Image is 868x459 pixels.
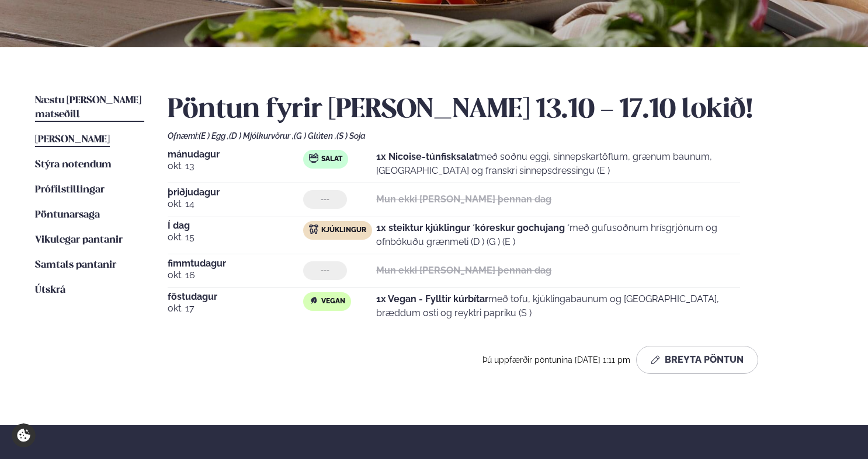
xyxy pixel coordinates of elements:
span: Vegan [321,297,345,306]
span: okt. 13 [168,159,303,173]
span: [PERSON_NAME] [35,135,110,145]
span: Prófílstillingar [35,185,105,195]
strong: 1x steiktur kjúklingur ´kóreskur gochujang ´ [376,222,570,233]
a: Vikulegar pantanir [35,233,123,247]
p: með gufusoðnum hrísgrjónum og ofnbökuðu grænmeti (D ) (G ) (E ) [376,221,740,249]
span: --- [321,195,329,204]
a: Cookie settings [12,423,36,447]
span: þriðjudagur [168,188,303,197]
h2: Pöntun fyrir [PERSON_NAME] 13.10 - 17.10 lokið! [168,94,833,127]
span: Salat [321,155,342,164]
a: Prófílstillingar [35,183,105,197]
a: Stýra notendum [35,158,112,172]
span: Þú uppfærðir pöntunina [DATE] 1:11 pm [482,355,631,365]
span: okt. 17 [168,302,303,316]
span: Pöntunarsaga [35,210,100,220]
div: Ofnæmi: [168,131,833,141]
span: (G ) Glúten , [294,131,336,141]
span: (D ) Mjólkurvörur , [229,131,294,141]
span: Næstu [PERSON_NAME] matseðill [35,96,141,120]
span: Útskrá [35,285,65,295]
span: okt. 16 [168,268,303,282]
strong: Mun ekki [PERSON_NAME] þennan dag [376,194,551,205]
span: (S ) Soja [336,131,366,141]
img: Vegan.svg [309,296,318,305]
span: --- [321,266,329,275]
span: Vikulegar pantanir [35,235,123,245]
strong: 1x Vegan - Fylltir kúrbítar [376,293,488,304]
strong: 1x Nicoise-túnfisksalat [376,151,478,162]
img: chicken.svg [309,225,318,234]
a: Pöntunarsaga [35,208,100,222]
span: fimmtudagur [168,259,303,268]
span: okt. 14 [168,197,303,211]
p: með soðnu eggi, sinnepskartöflum, grænum baunum, [GEOGRAPHIC_DATA] og franskri sinnepsdressingu (E ) [376,150,740,178]
img: salad.svg [309,153,318,163]
a: [PERSON_NAME] [35,133,110,147]
button: Breyta Pöntun [636,346,758,374]
a: Útskrá [35,283,65,297]
a: Samtals pantanir [35,258,116,272]
span: okt. 15 [168,230,303,244]
a: Næstu [PERSON_NAME] matseðill [35,94,144,122]
span: föstudagur [168,292,303,302]
span: (E ) Egg , [199,131,229,141]
span: Kjúklingur [321,226,366,235]
p: með tofu, kjúklingabaunum og [GEOGRAPHIC_DATA], bræddum osti og reyktri papriku (S ) [376,292,740,320]
span: Samtals pantanir [35,260,116,270]
span: mánudagur [168,150,303,159]
span: Stýra notendum [35,160,112,170]
strong: Mun ekki [PERSON_NAME] þennan dag [376,265,551,276]
span: Í dag [168,221,303,230]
